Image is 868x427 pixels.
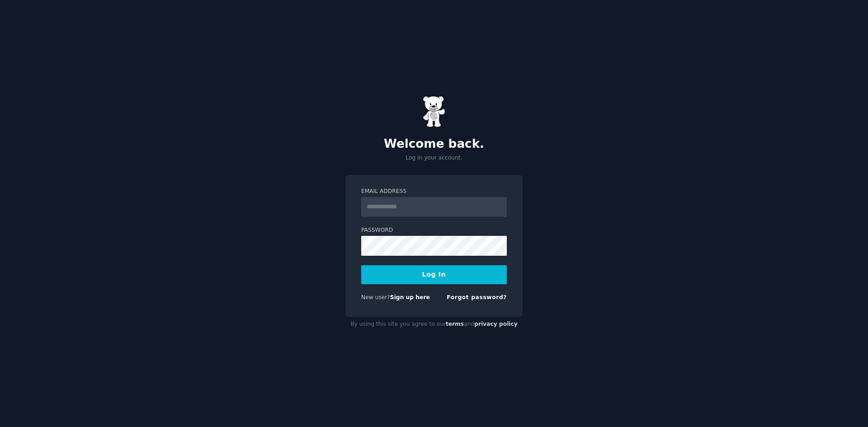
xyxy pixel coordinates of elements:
span: New user? [361,294,390,300]
a: terms [446,321,464,327]
p: Log in your account. [345,154,523,162]
button: Log In [361,265,507,284]
a: Forgot password? [447,294,507,300]
div: By using this site you agree to our and [345,317,523,332]
label: Email Address [361,188,507,196]
label: Password [361,226,507,235]
h2: Welcome back. [345,137,523,151]
a: Sign up here [390,294,430,300]
img: Gummy Bear [423,96,445,127]
a: privacy policy [474,321,518,327]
